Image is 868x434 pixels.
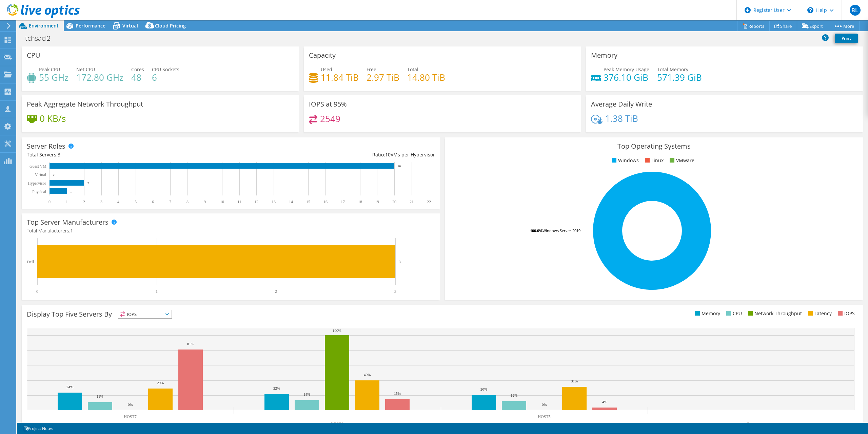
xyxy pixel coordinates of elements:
[604,66,649,73] span: Peak Memory Usage
[693,310,720,317] li: Memory
[769,21,797,31] a: Share
[850,5,861,16] span: BL
[100,200,102,204] text: 3
[27,151,231,158] div: Total Servers:
[27,52,40,59] h3: CPU
[571,379,578,383] text: 31%
[83,200,85,204] text: 2
[602,400,607,404] text: 4%
[341,200,345,204] text: 17
[231,151,435,158] div: Ratio: VMs per Hypervisor
[657,74,702,81] h4: 571.39 GiB
[273,386,280,390] text: 22%
[275,289,277,294] text: 2
[156,289,158,294] text: 1
[289,200,293,204] text: 14
[66,385,73,389] text: 24%
[152,66,179,73] span: CPU Sockets
[398,165,401,168] text: 20
[323,200,328,204] text: 16
[480,387,487,391] text: 20%
[394,289,396,294] text: 3
[48,200,51,204] text: 0
[131,66,144,73] span: Cores
[40,115,66,122] h4: 0 KB/s
[725,310,742,317] li: CPU
[643,157,664,164] li: Linux
[511,393,517,397] text: 12%
[97,394,103,398] text: 11%
[76,22,105,29] span: Performance
[321,74,359,81] h4: 11.84 TiB
[797,21,828,31] a: Export
[117,200,119,204] text: 4
[169,200,171,204] text: 7
[591,100,652,108] h3: Average Daily Write
[152,200,154,204] text: 6
[367,66,376,73] span: Free
[333,328,341,333] text: 100%
[29,164,46,169] text: Guest VM
[836,310,855,317] li: IOPS
[605,115,638,122] h4: 1.38 TiB
[32,189,46,194] text: Physical
[410,200,414,204] text: 21
[254,200,258,204] text: 12
[367,74,399,81] h4: 2.97 TiB
[309,100,347,108] h3: IOPS at 95%
[399,260,401,264] text: 3
[530,228,542,233] tspan: 100.0%
[657,66,688,73] span: Total Memory
[76,74,123,81] h4: 172.80 GHz
[124,414,136,419] text: HOST7
[321,66,332,73] span: Used
[155,22,186,29] span: Cloud Pricing
[272,200,276,204] text: 13
[610,157,639,164] li: Windows
[186,200,189,204] text: 8
[364,373,371,377] text: 40%
[135,200,137,204] text: 5
[28,181,46,186] text: Hypervisor
[53,173,55,176] text: 0
[303,392,310,396] text: 14%
[392,200,396,204] text: 20
[70,190,72,193] text: 1
[746,421,755,426] text: Other
[385,151,391,158] span: 10
[22,35,61,42] h1: tchsacl2
[152,74,179,81] h4: 6
[358,200,362,204] text: 18
[27,219,108,226] h3: Top Server Manufacturers
[375,200,379,204] text: 19
[807,7,813,13] svg: \n
[237,200,241,204] text: 11
[70,227,73,234] span: 1
[220,200,224,204] text: 10
[407,74,445,81] h4: 14.80 TiB
[27,260,34,264] text: Dell
[58,151,60,158] span: 3
[27,227,435,234] h4: Total Manufacturers:
[122,22,138,29] span: Virtual
[87,182,89,185] text: 2
[542,228,580,233] tspan: Windows Server 2019
[39,74,68,81] h4: 55 GHz
[39,66,60,73] span: Peak CPU
[204,200,206,204] text: 9
[835,34,858,43] a: Print
[828,21,860,31] a: More
[331,421,343,426] text: HOST6
[591,52,617,59] h3: Memory
[746,310,802,317] li: Network Throughput
[76,66,95,73] span: Net CPU
[806,310,832,317] li: Latency
[407,66,418,73] span: Total
[18,424,58,433] a: Project Notes
[309,52,336,59] h3: Capacity
[27,100,143,108] h3: Peak Aggregate Network Throughput
[394,391,401,395] text: 15%
[320,115,340,122] h4: 2549
[450,143,858,150] h3: Top Operating Systems
[542,402,547,407] text: 0%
